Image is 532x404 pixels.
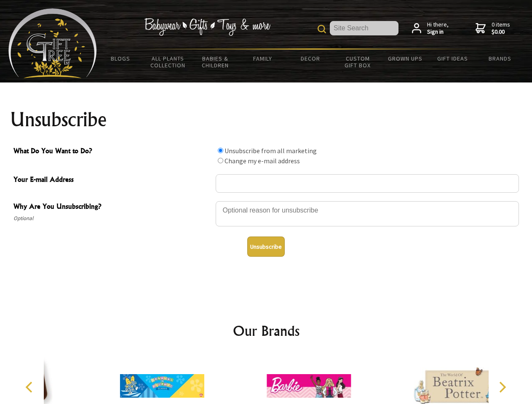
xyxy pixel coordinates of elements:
img: Babywear - Gifts - Toys & more [144,18,270,36]
input: Site Search [330,21,398,35]
span: Your E-mail Address [13,174,211,186]
a: Gift Ideas [429,50,476,67]
a: BLOGS [97,50,144,67]
h1: Unsubscribe [10,109,522,130]
button: Next [493,378,511,396]
strong: $0.00 [492,28,510,36]
textarea: Why Are You Unsubscribing? [216,201,519,226]
button: Previous [21,378,40,396]
label: Unsubscribe from all marketing [225,146,317,155]
a: 0 items$0.00 [476,21,510,36]
img: product search [318,25,326,33]
span: Optional [13,213,211,223]
button: Unsubscribe [247,237,285,257]
span: Why Are You Unsubscribing? [13,201,211,213]
input: Your E-mail Address [216,174,519,193]
input: What Do You Want to Do? [218,148,223,153]
span: Hi there, [427,21,449,36]
span: 0 items [492,21,510,36]
a: Grown Ups [381,50,429,67]
label: Change my e-mail address [225,157,300,165]
a: Custom Gift Box [334,50,382,74]
a: Babies & Children [192,50,239,74]
a: All Plants Collection [144,50,192,74]
strong: Sign in [427,28,449,36]
a: Hi there,Sign in [412,21,449,36]
img: Babyware - Gifts - Toys and more... [8,8,97,78]
a: Family [239,50,287,67]
span: What Do You Want to Do? [13,146,211,158]
h2: Our Brands [17,321,516,341]
input: What Do You Want to Do? [218,158,223,163]
a: Decor [286,50,334,67]
a: Brands [476,50,524,67]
